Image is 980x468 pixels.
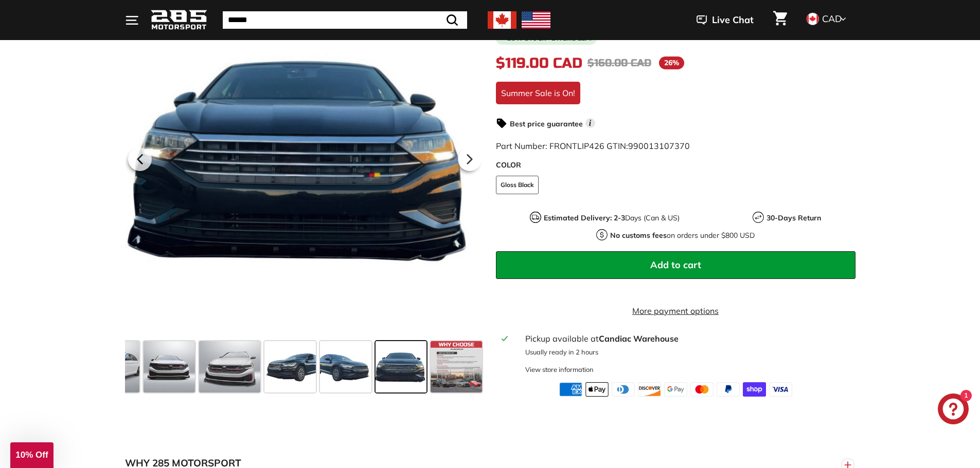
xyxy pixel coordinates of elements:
button: Live Chat [683,7,767,33]
img: american_express [559,382,582,397]
span: Low stock - 2 items left [507,35,593,42]
label: COLOR [496,160,856,171]
span: Live Chat [712,13,754,27]
img: paypal [717,382,740,397]
img: apple_pay [585,382,609,397]
div: Summer Sale is On! [496,82,580,104]
p: Usually ready in 2 hours [525,347,849,357]
strong: Estimated Delivery: 2-3 [544,213,625,222]
span: $160.00 CAD [587,57,651,69]
img: discover [638,382,661,397]
span: $119.00 CAD [496,54,582,72]
div: Pickup available at [525,332,849,345]
div: 10% Off [10,442,54,468]
img: master [690,382,714,397]
button: Add to cart [496,251,856,279]
span: Part Number: FRONTLIP426 GTIN: [496,141,690,151]
inbox-online-store-chat: Shopify online store chat [935,394,972,427]
span: Add to cart [650,259,701,271]
span: 26% [659,57,684,69]
strong: Best price guarantee [510,119,583,128]
p: on orders under $800 USD [610,230,755,241]
a: Cart [767,3,793,38]
span: 10% Off [15,450,48,460]
div: View store information [525,365,594,375]
strong: Candiac Warehouse [599,333,679,344]
span: CAD [822,13,842,25]
input: Search [223,11,467,29]
img: google_pay [664,382,687,397]
span: 990013107370 [628,141,690,151]
img: visa [769,382,792,397]
img: diners_club [612,382,635,397]
a: More payment options [496,305,856,317]
strong: No customs fees [610,231,667,240]
span: i [585,118,595,128]
strong: 30-Days Return [767,213,821,222]
img: shopify_pay [743,382,766,397]
p: Days (Can & US) [544,213,680,223]
img: Logo_285_Motorsport_areodynamics_components [151,8,207,32]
